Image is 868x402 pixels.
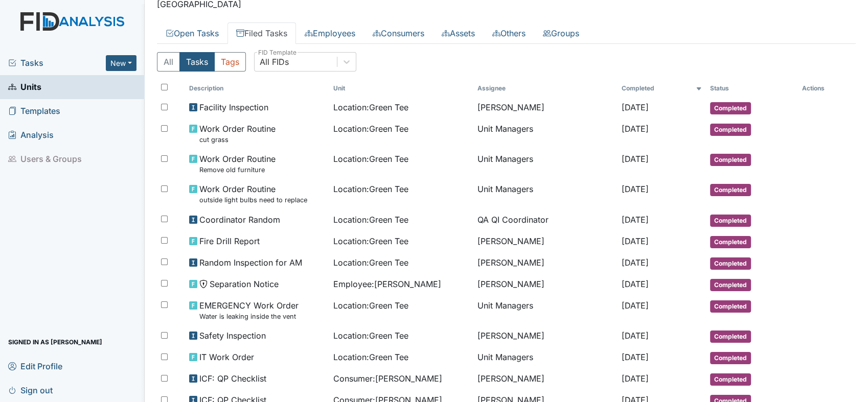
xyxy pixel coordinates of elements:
span: [DATE] [622,102,649,112]
span: Analysis [8,127,54,143]
span: Work Order Routine Remove old furniture [199,153,276,175]
button: New [106,55,136,71]
span: Completed [710,124,751,136]
small: cut grass [199,135,276,145]
span: Employee : [PERSON_NAME] [333,278,441,290]
button: Tasks [179,52,215,72]
span: Work Order Routine cut grass [199,123,276,145]
small: Water is leaking inside the vent [199,312,299,321]
span: [DATE] [622,300,649,311]
span: Safety Inspection [199,329,266,342]
th: Toggle SortBy [185,80,329,97]
span: Location : Green Tee [333,351,408,363]
span: [DATE] [622,330,649,341]
td: [PERSON_NAME] [473,252,618,274]
span: [DATE] [622,236,649,246]
span: EMERGENCY Work Order Water is leaking inside the vent [199,299,299,321]
td: [PERSON_NAME] [473,274,618,295]
td: Unit Managers [473,149,618,179]
td: Unit Managers [473,295,618,325]
td: [PERSON_NAME] [473,231,618,252]
a: Consumers [364,22,433,44]
span: Completed [710,300,751,313]
span: [DATE] [622,373,649,384]
span: [DATE] [622,352,649,362]
span: Random Inspection for AM [199,256,302,269]
td: Unit Managers [473,347,618,368]
span: Completed [710,215,751,227]
span: Coordinator Random [199,214,280,226]
span: Location : Green Tee [333,101,408,113]
span: ICF: QP Checklist [199,372,266,385]
span: [DATE] [622,257,649,268]
a: Assets [433,22,484,44]
a: Groups [534,22,588,44]
span: Separation Notice [210,278,279,290]
span: Consumer : [PERSON_NAME] [333,372,442,385]
td: [PERSON_NAME] [473,368,618,390]
span: Completed [710,330,751,343]
span: [DATE] [622,279,649,289]
span: Location : Green Tee [333,153,408,165]
span: Location : Green Tee [333,235,408,247]
a: Filed Tasks [227,22,296,44]
span: Sign out [8,382,53,398]
span: Units [8,79,41,95]
span: Work Order Routine outside light bulbs need to replace [199,183,307,205]
span: [DATE] [622,154,649,164]
span: Fire Drill Report [199,235,260,247]
span: Completed [710,257,751,270]
th: Assignee [473,80,618,97]
a: Employees [296,22,364,44]
th: Actions [798,80,849,97]
span: Facility Inspection [199,101,268,113]
th: Toggle SortBy [618,80,706,97]
span: [DATE] [622,184,649,194]
small: outside light bulbs need to replace [199,195,307,205]
span: Location : Green Tee [333,256,408,269]
div: All FIDs [260,56,289,68]
span: Location : Green Tee [333,183,408,195]
span: Completed [710,184,751,196]
span: Location : Green Tee [333,214,408,226]
td: [PERSON_NAME] [473,325,618,347]
span: Completed [710,352,751,364]
td: QA QI Coordinator [473,209,618,231]
input: Toggle All Rows Selected [161,84,168,90]
td: [PERSON_NAME] [473,97,618,119]
span: Completed [710,102,751,114]
span: Location : Green Tee [333,299,408,312]
button: All [157,52,180,72]
td: Unit Managers [473,119,618,149]
span: Templates [8,103,60,119]
span: Completed [710,279,751,291]
th: Toggle SortBy [706,80,798,97]
span: Completed [710,236,751,248]
span: Location : Green Tee [333,329,408,342]
span: Edit Profile [8,358,62,374]
span: IT Work Order [199,351,254,363]
th: Toggle SortBy [329,80,473,97]
span: Completed [710,373,751,386]
span: [DATE] [622,124,649,134]
div: Type filter [157,52,246,72]
span: [DATE] [622,215,649,225]
span: Signed in as [PERSON_NAME] [8,334,102,350]
span: Location : Green Tee [333,123,408,135]
td: Unit Managers [473,179,618,209]
button: Tags [214,52,246,72]
span: Completed [710,154,751,166]
a: Open Tasks [157,22,227,44]
small: Remove old furniture [199,165,276,175]
a: Tasks [8,57,106,69]
a: Others [484,22,534,44]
